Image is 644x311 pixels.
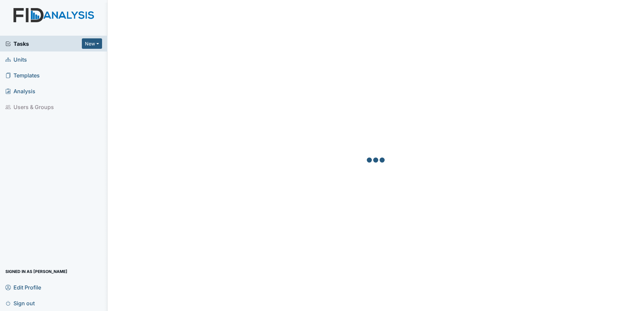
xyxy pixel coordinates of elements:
[5,70,40,80] span: Templates
[5,266,67,277] span: Signed in as [PERSON_NAME]
[5,86,35,96] span: Analysis
[5,54,27,65] span: Units
[82,38,102,49] button: New
[5,282,41,292] span: Edit Profile
[5,40,82,48] a: Tasks
[5,298,35,308] span: Sign out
